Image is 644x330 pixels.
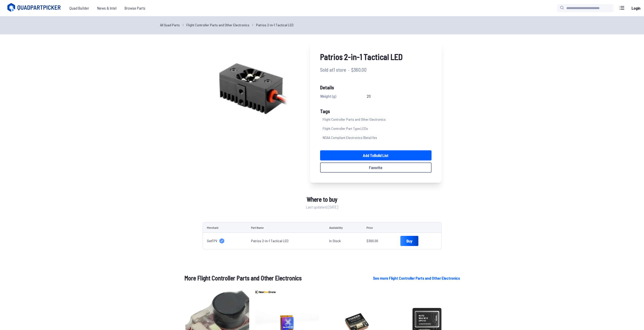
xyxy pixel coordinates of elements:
td: In Stock [325,233,362,249]
a: Login [630,3,642,13]
a: See more Flight Controller Parts and Other Electronics [373,275,460,281]
td: Merchant [203,222,247,233]
span: Sold at 1 store [320,66,346,73]
a: Patrios 2-in-1 Tactical LED [256,22,294,28]
span: 20 [367,93,371,99]
span: Where to buy [307,195,337,204]
a: Flight Controller Parts and Other Electronics [320,115,390,124]
a: GetFPV [207,238,243,243]
a: Flight Controller Parts and Other Electronics [186,22,249,28]
a: Buy [400,236,418,246]
span: Last updated: [DATE] [306,204,338,210]
a: NDAA Compliant Electronics (Beta):Yes [320,133,382,142]
h1: More Flight Controller Parts and Other Electronics [184,274,365,283]
a: All Quad Parts [160,22,180,28]
td: $360.00 [362,233,396,249]
td: Availability [325,222,362,233]
td: Part Name [247,222,325,233]
button: Favorite [320,162,432,173]
span: Details [320,84,432,91]
a: News & Intel [93,3,121,13]
span: GetFPV [207,238,217,243]
a: Patrios 2-in-1 Tactical LED [251,239,288,243]
img: image [203,40,300,138]
span: NDAA Compliant Electronics (Beta) : Yes [320,135,380,140]
a: Browse Parts [121,3,149,13]
span: Flight Controller Part Type : LEDs [320,126,370,131]
span: $360.00 [351,66,366,73]
td: Price [362,222,396,233]
span: Patrios 2-in-1 Tactical LED [320,51,432,63]
a: Add toBuild List [320,150,432,160]
span: Tags [320,108,330,114]
span: Flight Controller Parts and Other Electronics [320,117,388,122]
a: Quad Builder [65,3,93,13]
a: Flight Controller Part Type:LEDs [320,124,373,133]
span: · [348,66,349,73]
span: Weight (g) [320,93,336,99]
